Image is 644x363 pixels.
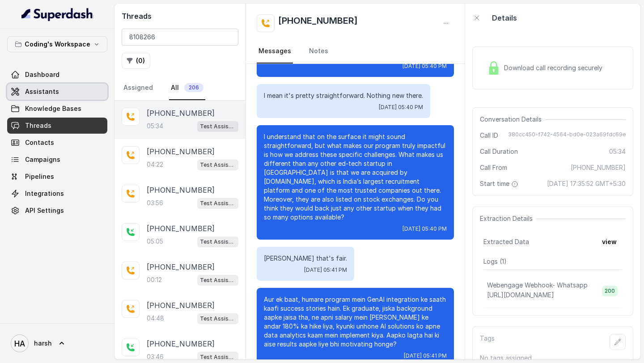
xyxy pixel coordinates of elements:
[147,146,215,157] p: [PHONE_NUMBER]
[25,138,54,147] span: Contacts
[7,36,107,52] button: Coding's Workspace
[184,83,203,92] span: 206
[25,206,64,215] span: API Settings
[200,314,236,323] p: Test Assistant- 2
[264,91,423,100] p: I mean it's pretty straightforward. Nothing new there.
[147,352,164,361] p: 03:46
[200,199,236,208] p: Test Assistant- 2
[147,262,215,272] p: [PHONE_NUMBER]
[483,257,622,266] p: Logs ( 1 )
[480,179,520,188] span: Start time
[307,39,330,63] a: Notes
[200,276,236,285] p: Test Assistant- 2
[25,121,51,130] span: Threads
[480,163,507,172] span: Call From
[257,39,454,63] nav: Tabs
[547,179,626,188] span: [DATE] 17:35:52 GMT+5:30
[379,104,423,111] span: [DATE] 05:40 PM
[25,172,54,181] span: Pipelines
[169,76,205,100] a: All206
[122,11,238,21] h2: Threads
[147,122,163,131] p: 05:34
[483,237,529,246] span: Extracted Data
[7,186,107,202] a: Integrations
[7,118,107,134] a: Threads
[200,237,236,246] p: Test Assistant- 2
[21,7,93,21] img: light.svg
[487,281,588,290] p: Webengage Webhook- Whatsapp
[25,87,59,96] span: Assistants
[25,104,81,113] span: Knowledge Bases
[480,334,495,350] p: Tags
[25,70,59,79] span: Dashboard
[147,198,163,207] p: 03:56
[480,147,518,156] span: Call Duration
[278,14,358,32] h2: [PHONE_NUMBER]
[25,189,64,198] span: Integrations
[492,13,517,23] p: Details
[7,84,107,100] a: Assistants
[7,135,107,151] a: Contacts
[480,115,545,124] span: Conversation Details
[480,354,626,363] p: No tags assigned
[147,160,163,169] p: 04:22
[200,353,236,362] p: Test Assistant- 2
[122,76,238,100] nav: Tabs
[264,254,347,263] p: [PERSON_NAME] that's fair.
[14,339,25,348] text: HA
[147,237,163,246] p: 05:05
[480,214,536,223] span: Extraction Details
[571,163,626,172] span: [PHONE_NUMBER]
[147,275,162,284] p: 00:12
[122,53,150,69] button: (0)
[264,295,447,349] p: Aur ek baat, humare program mein GenAI integration ke saath kaafi success stories hain. Ek gradua...
[7,67,107,83] a: Dashboard
[34,339,52,348] span: harsh
[147,223,215,234] p: [PHONE_NUMBER]
[402,63,447,70] span: [DATE] 05:40 PM
[147,108,215,118] p: [PHONE_NUMBER]
[147,300,215,311] p: [PHONE_NUMBER]
[122,29,238,46] input: Search by Call ID or Phone Number
[487,291,554,299] span: [URL][DOMAIN_NAME]
[257,39,293,63] a: Messages
[609,147,626,156] span: 05:34
[147,314,164,323] p: 04:48
[200,122,236,131] p: Test Assistant- 2
[508,131,626,140] span: 380cc450-f742-4564-bd0e-023a69fdc69e
[200,160,236,169] p: Test Assistant- 2
[487,61,500,75] img: Lock Icon
[404,352,447,359] span: [DATE] 05:41 PM
[264,132,447,222] p: I understand that on the surface it might sound straightforward, but what makes our program truly...
[402,225,447,232] span: [DATE] 05:40 PM
[304,266,347,274] span: [DATE] 05:41 PM
[7,101,107,117] a: Knowledge Bases
[122,76,155,100] a: Assigned
[602,286,618,296] span: 200
[147,185,215,195] p: [PHONE_NUMBER]
[480,131,498,140] span: Call ID
[7,152,107,168] a: Campaigns
[25,155,60,164] span: Campaigns
[597,234,622,250] button: view
[7,169,107,185] a: Pipelines
[25,39,90,50] p: Coding's Workspace
[147,338,215,349] p: [PHONE_NUMBER]
[7,331,107,356] a: harsh
[7,203,107,219] a: API Settings
[504,63,606,72] span: Download call recording securely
